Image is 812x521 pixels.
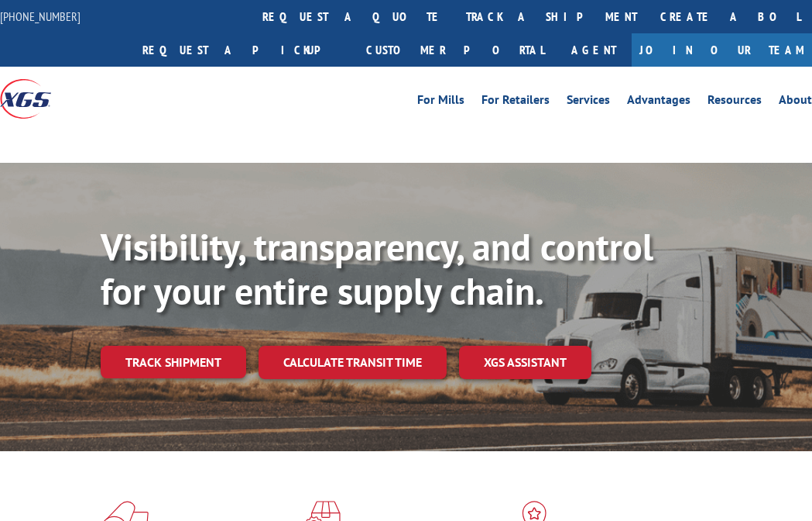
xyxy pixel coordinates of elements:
[131,33,355,67] a: Request a pickup
[632,33,812,67] a: Join Our Team
[417,94,464,111] a: For Mills
[481,94,550,111] a: For Retailers
[459,346,591,379] a: XGS ASSISTANT
[627,94,690,111] a: Advantages
[259,346,447,379] a: Calculate transit time
[101,223,653,316] b: Visibility, transparency, and control for your entire supply chain.
[708,94,762,111] a: Resources
[556,33,632,67] a: Agent
[355,33,556,67] a: Customer Portal
[567,94,610,111] a: Services
[101,346,246,378] a: Track shipment
[779,94,812,111] a: About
